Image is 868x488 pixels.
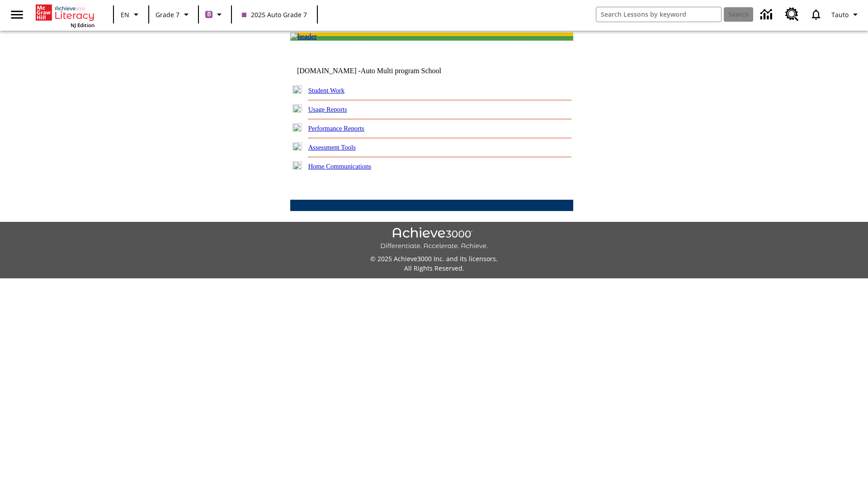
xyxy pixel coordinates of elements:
a: Performance Reports [308,125,364,132]
span: 2025 Auto Grade 7 [242,10,307,19]
a: Student Work [308,87,344,94]
a: Data Center [755,2,780,27]
button: Language: EN, Select a language [117,6,146,23]
nobr: Auto Multi program School [361,67,441,75]
span: Grade 7 [156,10,179,19]
a: Home Communications [308,163,372,170]
span: B [207,9,211,20]
img: header [290,33,317,41]
button: Grade: Grade 7, Select a grade [152,6,195,23]
input: search field [596,7,721,22]
a: Notifications [804,3,828,26]
div: Home [36,3,94,28]
span: EN [121,10,129,19]
span: NJ Edition [71,22,94,28]
button: Boost Class color is purple. Change class color [202,6,228,23]
img: plus.gif [292,142,302,150]
button: Profile/Settings [828,6,864,23]
img: plus.gif [292,104,302,113]
button: Open side menu [4,1,30,28]
span: Tauto [831,10,849,19]
a: Resource Center, Will open in new tab [780,2,804,27]
img: Achieve3000 Differentiate Accelerate Achieve [380,227,488,250]
a: Usage Reports [308,106,347,113]
img: plus.gif [292,161,302,169]
td: [DOMAIN_NAME] - [297,67,463,75]
a: Assessment Tools [308,144,356,151]
img: plus.gif [292,123,302,131]
img: plus.gif [292,85,302,94]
